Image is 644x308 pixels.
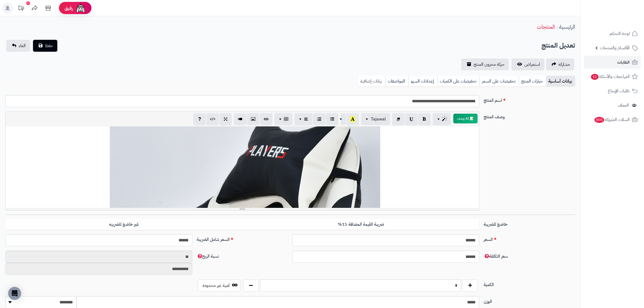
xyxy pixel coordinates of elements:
[617,58,630,66] span: الطلبات
[511,58,544,70] a: استعراض
[33,40,57,52] button: حفظ
[481,279,577,288] label: الكمية
[385,76,408,87] a: المواصفات
[14,3,28,15] a: تحديثات المنصة
[437,76,480,87] a: تخفيضات على الكميات
[594,116,630,123] span: السلات المتروكة
[75,3,86,14] img: ai-face.png
[197,253,219,260] span: نسبة الربح
[26,1,30,5] div: 1
[610,30,630,37] span: لوحة التحكم
[537,23,555,31] a: المنتجات
[481,219,577,228] label: خاضع للضريبة
[519,76,546,87] a: خيارات المنتج
[461,58,509,70] a: حركة مخزون المنتج
[371,116,386,122] span: Tajawal
[481,95,577,104] label: اسم المنتج
[5,219,242,230] label: غير خاضع للضريبه
[453,114,478,123] button: 📝 AI وصف
[559,23,575,31] a: الرئيسية
[474,61,504,68] span: حركة مخزون المنتج
[194,234,290,243] label: السعر شامل الضريبة
[481,234,577,243] label: السعر
[480,76,519,87] a: تخفيضات على السعر
[594,117,605,123] span: 805
[242,219,479,230] label: ضريبة القيمة المضافة 15%
[45,42,53,49] span: حفظ
[8,287,21,300] div: Open Intercom Messenger
[584,27,641,40] a: لوحة التحكم
[590,73,630,80] span: المراجعات والأسئلة
[584,70,641,83] a: المراجعات والأسئلة11
[584,84,641,97] a: طلبات الإرجاع
[6,40,30,52] a: الغاء
[484,253,508,260] span: سعر التكلفة
[608,87,630,95] span: طلبات الإرجاع
[600,44,630,52] span: الأقسام والمنتجات
[546,58,574,70] a: مشاركه
[19,42,26,49] span: الغاء
[584,56,641,69] a: الطلبات
[481,296,577,305] label: الوزن
[618,101,629,109] span: العملاء
[361,113,390,125] button: Tajawal
[546,76,575,87] a: بيانات أساسية
[559,61,570,68] span: مشاركه
[408,76,437,87] a: إعدادات السيو
[481,112,577,120] label: وصف المنتج
[64,5,73,11] span: رفيق
[607,11,639,22] img: logo-2.png
[524,61,540,68] span: استعراض
[541,40,575,51] h2: تعديل المنتج
[591,74,599,80] span: 11
[584,113,641,126] a: السلات المتروكة805
[584,99,641,112] a: العملاء
[358,76,385,87] a: بيانات إضافية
